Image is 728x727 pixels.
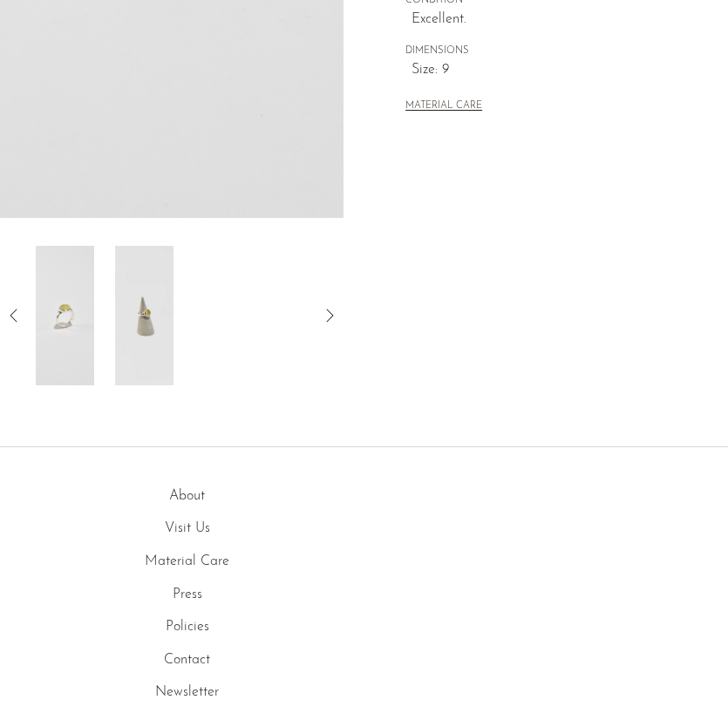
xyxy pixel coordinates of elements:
span: Size: 9 [412,59,707,82]
button: MATERIAL CARE [405,100,482,113]
a: Newsletter [155,685,219,699]
a: Contact [164,653,210,667]
span: DIMENSIONS [405,44,707,59]
a: Press [173,588,202,601]
a: Visit Us [165,521,210,535]
a: About [169,489,205,503]
span: Excellent. [412,9,707,31]
a: Material Care [145,554,229,568]
ul: Quick links [21,486,354,704]
a: Policies [166,620,209,634]
img: Round Prehnite Ring [115,246,173,385]
img: Round Prehnite Ring [36,246,94,385]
